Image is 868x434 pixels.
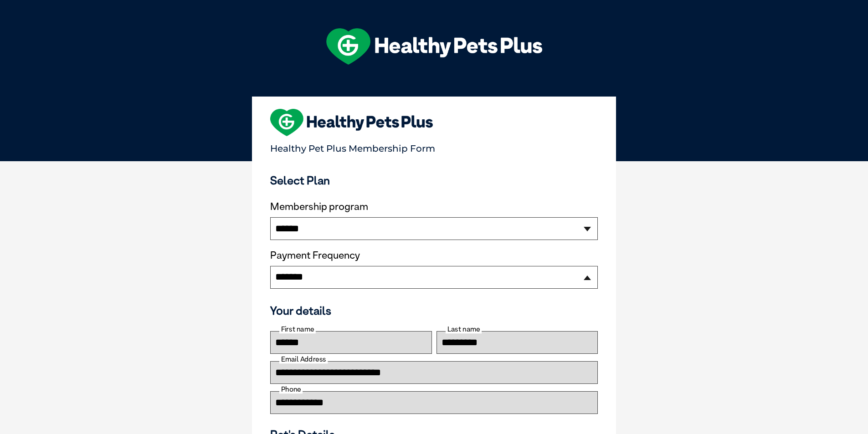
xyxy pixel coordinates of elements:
[270,109,433,136] img: heart-shape-hpp-logo-large.png
[446,325,482,333] label: Last name
[270,250,360,261] label: Payment Frequency
[270,174,598,187] h3: Select Plan
[279,355,328,363] label: Email Address
[279,325,316,333] label: First name
[270,201,598,213] label: Membership program
[270,304,598,317] h3: Your details
[326,28,542,65] img: hpp-logo-landscape-green-white.png
[270,139,598,154] p: Healthy Pet Plus Membership Form
[279,385,303,393] label: Phone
